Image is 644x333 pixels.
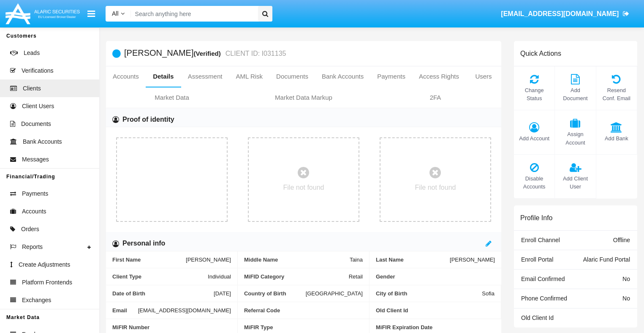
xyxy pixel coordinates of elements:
[229,66,269,87] a: AML Risk
[138,307,231,314] span: [EMAIL_ADDRESS][DOMAIN_NAME]
[601,134,633,142] span: Add Bank
[22,207,46,216] span: Accounts
[269,66,315,87] a: Documents
[214,290,231,297] span: [DATE]
[450,257,495,263] span: [PERSON_NAME]
[350,257,363,263] span: Taina
[518,175,550,191] span: Disable Accounts
[376,273,495,280] span: Gender
[559,130,591,146] span: Assign Account
[559,175,591,191] span: Add Client User
[622,295,630,302] span: No
[244,257,350,263] span: Middle Name
[497,2,633,26] a: [EMAIL_ADDRESS][DOMAIN_NAME]
[622,276,630,282] span: No
[24,49,40,57] span: Leads
[208,273,231,280] span: Individual
[22,243,43,251] span: Reports
[376,257,450,263] span: Last Name
[106,9,131,18] a: All
[22,296,51,305] span: Exchanges
[22,278,72,287] span: Platform Frontends
[106,87,238,108] a: Market Data
[23,137,62,146] span: Bank Accounts
[181,66,229,87] a: Assessment
[22,189,48,198] span: Payments
[613,237,630,243] span: Offline
[122,115,174,124] h6: Proof of identity
[21,225,39,234] span: Orders
[521,295,567,302] span: Phone Confirmed
[21,120,51,128] span: Documents
[106,66,146,87] a: Accounts
[376,307,495,314] span: Old Client Id
[376,290,482,297] span: City of Birth
[521,276,565,282] span: Email Confirmed
[306,290,363,297] span: [GEOGRAPHIC_DATA]
[501,10,619,17] span: [EMAIL_ADDRESS][DOMAIN_NAME]
[23,84,41,93] span: Clients
[370,66,412,87] a: Payments
[112,257,186,263] span: First Name
[112,307,138,314] span: Email
[482,290,495,297] span: Sofia
[112,290,214,297] span: Date of Birth
[244,307,363,314] span: Referral Code
[22,66,53,75] span: Verifications
[223,50,286,57] small: CLIENT ID: I031135
[518,86,550,102] span: Change Status
[244,273,349,280] span: MiFID Category
[559,86,591,102] span: Add Document
[521,314,554,321] span: Old Client Id
[376,324,495,330] span: MiFIR Expiration Date
[146,66,181,87] a: Details
[244,290,306,297] span: Country of Birth
[112,10,119,17] span: All
[22,102,54,111] span: Client Users
[131,6,255,22] input: Search
[412,66,466,87] a: Access Rights
[244,324,363,330] span: MiFIR Type
[370,87,501,108] a: 2FA
[124,49,286,58] h5: [PERSON_NAME]
[193,49,223,58] div: (Verified)
[112,273,208,280] span: Client Type
[19,260,70,269] span: Create Adjustments
[315,66,370,87] a: Bank Accounts
[4,1,81,26] img: Logo image
[583,256,630,263] span: Alaric Fund Portal
[22,155,49,164] span: Messages
[521,237,560,243] span: Enroll Channel
[112,324,231,330] span: MiFIR Number
[520,214,552,222] h6: Profile Info
[186,257,231,263] span: [PERSON_NAME]
[520,49,561,57] h6: Quick Actions
[349,273,363,280] span: Retail
[238,87,370,108] a: Market Data Markup
[518,134,550,142] span: Add Account
[601,86,633,102] span: Resend Conf. Email
[521,256,553,263] span: Enroll Portal
[466,66,501,87] a: Users
[122,239,165,248] h6: Personal info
